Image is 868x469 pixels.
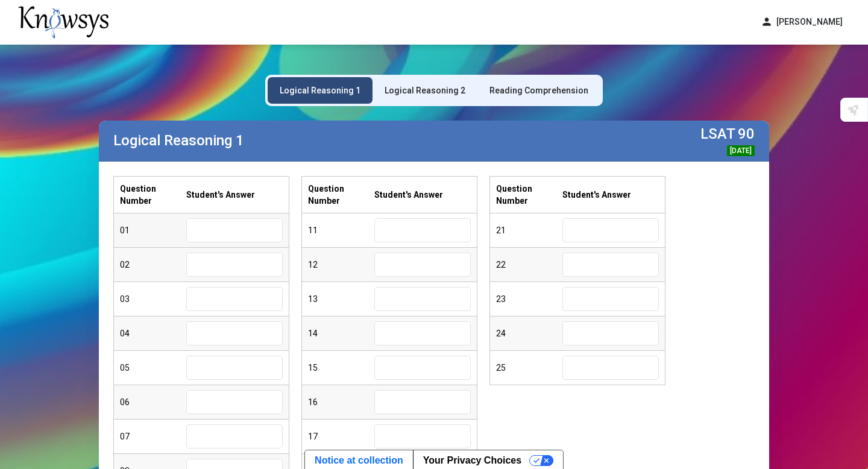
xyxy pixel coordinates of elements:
div: Reading Comprehension [489,84,588,96]
button: person[PERSON_NAME] [753,12,850,32]
label: Student's Answer [374,189,443,201]
div: Logical Reasoning 2 [385,84,465,96]
div: 16 [308,396,374,408]
div: [DATE] [727,145,755,156]
div: 11 [308,224,374,236]
img: knowsys-logo.png [18,6,108,39]
div: 12 [308,259,374,271]
span: person [761,16,773,28]
label: Logical Reasoning 1 [113,132,244,149]
div: 17 [308,430,374,442]
div: 21 [496,224,562,236]
label: 90 [738,125,755,142]
div: 24 [496,327,562,339]
div: 06 [120,396,186,408]
div: 22 [496,259,562,271]
div: 02 [120,259,186,271]
div: 15 [308,362,374,374]
div: 13 [308,293,374,305]
label: Question Number [496,183,562,207]
div: Logical Reasoning 1 [280,84,360,96]
div: 07 [120,430,186,442]
div: 25 [496,362,562,374]
div: 04 [120,327,186,339]
div: 01 [120,224,186,236]
label: LSAT [700,125,735,142]
div: 14 [308,327,374,339]
label: Question Number [308,183,374,207]
div: 03 [120,293,186,305]
label: Student's Answer [186,189,255,201]
label: Student's Answer [562,189,631,201]
div: 05 [120,362,186,374]
label: Question Number [120,183,186,207]
div: 23 [496,293,562,305]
